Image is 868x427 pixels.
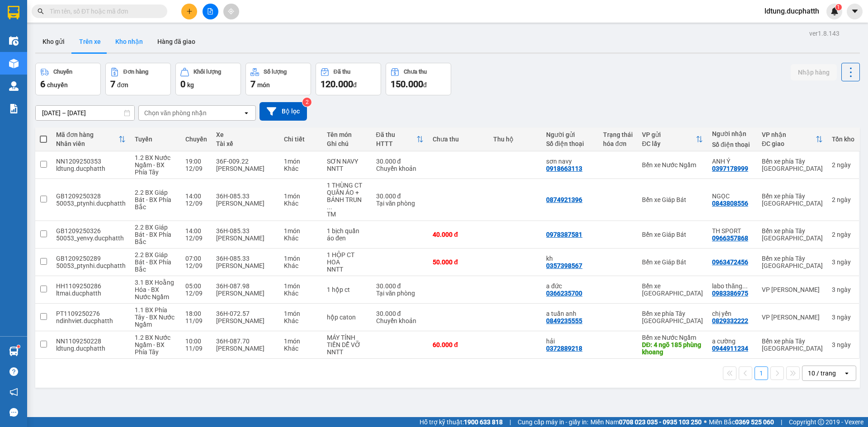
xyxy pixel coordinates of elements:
[712,235,748,242] div: 0966357868
[135,251,171,273] span: 2.2 BX Giáp Bát - BX Phía Bắc
[433,341,484,348] div: 60.000 đ
[203,4,218,19] button: file-add
[228,8,234,14] span: aim
[175,63,241,95] button: Khối lượng0kg
[835,4,842,10] sup: 1
[72,31,108,52] button: Trên xe
[257,81,270,89] span: món
[36,106,134,120] input: Select a date range.
[843,370,850,377] svg: open
[757,5,826,17] span: ldtung.ducphatth
[327,227,367,242] div: 1 bịch quần áo đen
[742,282,748,290] span: ...
[53,69,72,75] div: Chuyến
[327,266,367,273] div: NNTT
[284,282,318,290] div: 1 món
[327,314,367,321] div: hộp caton
[642,140,696,147] div: ĐC lấy
[135,279,174,300] span: 3.1 BX Hoằng Hóa - BX Nước Ngầm
[832,161,854,169] div: 2
[837,258,851,266] span: ngày
[464,418,503,426] strong: 1900 633 818
[40,79,45,89] span: 6
[185,235,207,242] div: 12/09
[327,251,367,266] div: 1 HỘP CT HOA
[757,127,827,151] th: Toggle SortBy
[712,165,748,172] div: 0397178999
[837,161,851,169] span: ngày
[762,338,823,352] div: Bến xe phía Tây [GEOGRAPHIC_DATA]
[135,334,170,356] span: 1.2 BX Nước Ngầm - BX Phía Tây
[376,158,424,165] div: 30.000 đ
[117,81,128,89] span: đơn
[837,231,851,238] span: ngày
[704,420,707,424] span: ⚪️
[376,290,424,297] div: Tại văn phòng
[546,317,582,324] div: 0849235555
[207,8,213,14] span: file-add
[391,79,423,89] span: 150.000
[144,108,207,117] div: Chọn văn phòng nhận
[546,290,582,297] div: 0366235700
[56,131,118,138] div: Mã đơn hàng
[712,200,748,207] div: 0843808556
[642,341,703,356] div: DĐ: 4 ngõ 185 phùng khoang
[546,131,594,138] div: Người gửi
[493,136,537,143] div: Thu hộ
[642,282,703,297] div: Bến xe [GEOGRAPHIC_DATA]
[546,345,582,352] div: 0372889218
[56,317,126,324] div: ndinhviet.ducphatth
[216,338,275,345] div: 36H-087.70
[327,203,332,211] span: ...
[642,196,703,203] div: Bến xe Giáp Bát
[216,165,275,172] div: [PERSON_NAME]
[264,69,287,75] div: Số lượng
[8,6,19,19] img: logo-vxr
[284,158,318,165] div: 1 món
[9,347,19,356] img: warehouse-icon
[185,317,207,324] div: 11/09
[243,109,250,117] svg: open
[216,192,275,200] div: 36H-085.33
[216,140,275,147] div: Tài xế
[712,345,748,352] div: 0944911234
[186,8,193,14] span: plus
[818,419,824,425] span: copyright
[781,417,782,427] span: |
[135,306,175,328] span: 1.1 BX Phía Tây - BX Nước Ngầm
[735,418,774,426] strong: 0369 525 060
[546,231,582,238] div: 0978387581
[135,189,171,211] span: 2.2 BX Giáp Bát - BX Phía Bắc
[712,130,753,137] div: Người nhận
[185,136,207,143] div: Chuyến
[327,140,367,147] div: Ghi chú
[56,158,126,165] div: NN1209250353
[9,59,19,68] img: warehouse-icon
[284,310,318,317] div: 1 món
[216,345,275,352] div: [PERSON_NAME]
[216,227,275,235] div: 36H-085.33
[420,417,503,427] span: Hỗ trợ kỹ thuật:
[376,140,417,147] div: HTTT
[50,6,156,16] input: Tìm tên, số ĐT hoặc mã đơn
[56,345,126,352] div: ldtung.ducphatth
[250,79,255,89] span: 7
[433,136,484,143] div: Chưa thu
[837,314,851,321] span: ngày
[284,192,318,200] div: 1 món
[762,286,823,293] div: VP [PERSON_NAME]
[150,31,203,52] button: Hàng đã giao
[185,165,207,172] div: 12/09
[712,317,748,324] div: 0829332222
[135,154,170,176] span: 1.2 BX Nước Ngầm - BX Phía Tây
[376,317,424,324] div: Chuyển khoản
[185,310,207,317] div: 18:00
[832,314,854,321] div: 3
[762,192,823,207] div: Bến xe phía Tây [GEOGRAPHIC_DATA]
[284,338,318,345] div: 1 món
[187,81,194,89] span: kg
[837,4,840,10] span: 1
[518,417,588,427] span: Cung cấp máy in - giấy in:
[376,310,424,317] div: 30.000 đ
[56,338,126,345] div: NN1109250228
